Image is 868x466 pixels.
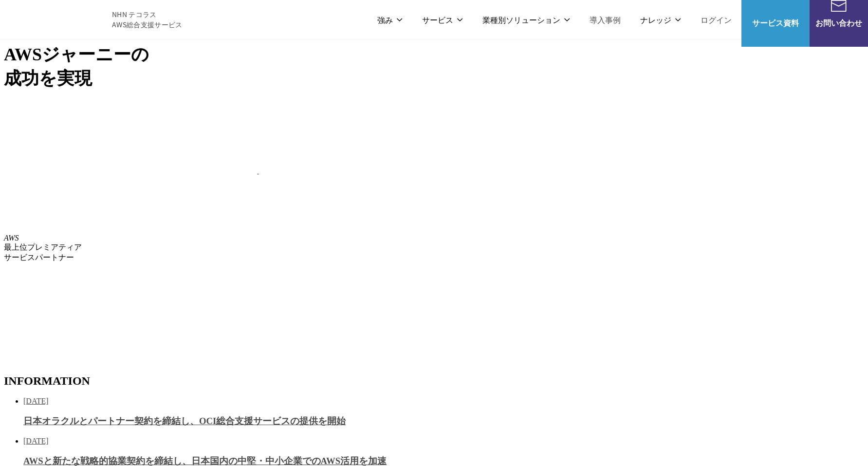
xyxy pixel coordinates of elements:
[4,180,48,224] img: AWSプレミアティアサービスパートナー
[4,273,132,362] img: 契約件数
[23,397,864,428] a: [DATE] 日本オラクルとパートナー契約を締結し、OCI総合支援サービスの提供を開始
[482,14,570,26] p: 業種別ソリューション
[23,437,49,445] span: [DATE]
[640,14,681,26] p: ナレッジ
[4,234,19,242] em: AWS
[590,14,621,26] a: 導入事例
[112,9,183,30] span: NHN テコラス AWS総合支援サービス
[259,105,512,173] img: AWS請求代行サービス 統合管理プラン
[15,8,183,31] a: AWS総合支援サービス C-Chorus NHN テコラスAWS総合支援サービス
[741,17,810,29] span: サービス資料
[4,43,864,91] h1: AWS ジャーニーの 成功を実現
[4,105,257,173] img: AWSとの戦略的協業契約 締結
[422,14,463,26] p: サービス
[4,234,864,263] p: 最上位プレミアティア サービスパートナー
[377,14,403,26] p: 強み
[23,415,864,428] h3: 日本オラクルとパートナー契約を締結し、OCI総合支援サービスの提供を開始
[15,8,97,31] img: AWS総合支援サービス C-Chorus
[701,14,732,26] a: ログイン
[4,167,259,175] a: AWSとの戦略的協業契約 締結
[4,374,864,388] h2: INFORMATION
[259,167,512,175] a: AWS請求代行サービス 統合管理プラン
[23,397,49,405] span: [DATE]
[810,17,868,29] span: お問い合わせ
